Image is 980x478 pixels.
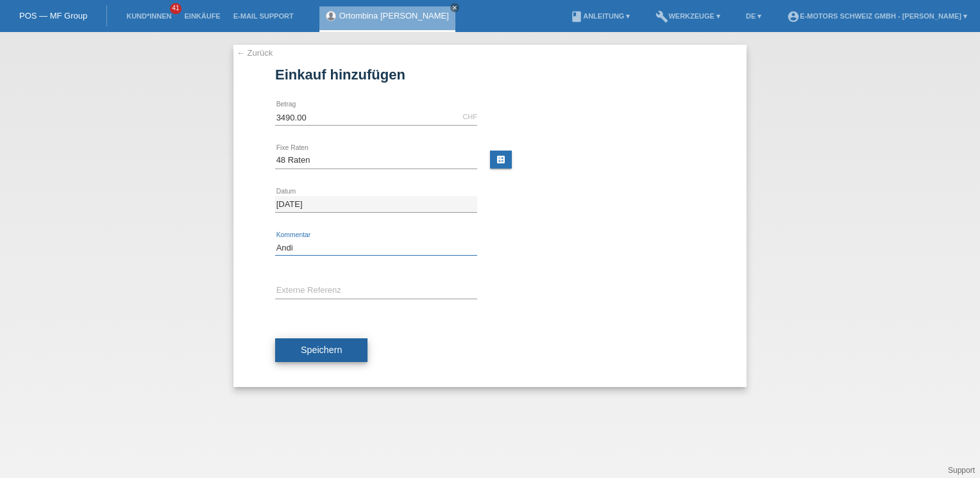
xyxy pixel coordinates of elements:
[496,154,506,165] i: calculate
[462,113,477,120] div: CHF
[275,67,705,83] h1: Einkauf hinzufügen
[490,151,512,169] a: calculate
[301,345,342,355] span: Speichern
[237,48,273,58] a: ← Zurück
[649,12,727,20] a: buildWerkzeuge ▾
[450,3,459,12] a: close
[564,12,636,20] a: bookAnleitung ▾
[19,11,87,21] a: POS — MF Group
[781,12,974,20] a: account_circleE-Motors Schweiz GmbH - [PERSON_NAME] ▾
[787,10,800,23] i: account_circle
[178,12,226,20] a: Einkäufe
[170,3,182,14] span: 41
[570,10,583,23] i: book
[275,338,367,363] button: Speichern
[227,12,300,20] a: E-Mail Support
[339,11,449,21] a: Ortombina [PERSON_NAME]
[120,12,178,20] a: Kund*innen
[948,466,975,475] a: Support
[739,12,768,20] a: DE ▾
[655,10,668,23] i: build
[452,4,458,11] i: close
